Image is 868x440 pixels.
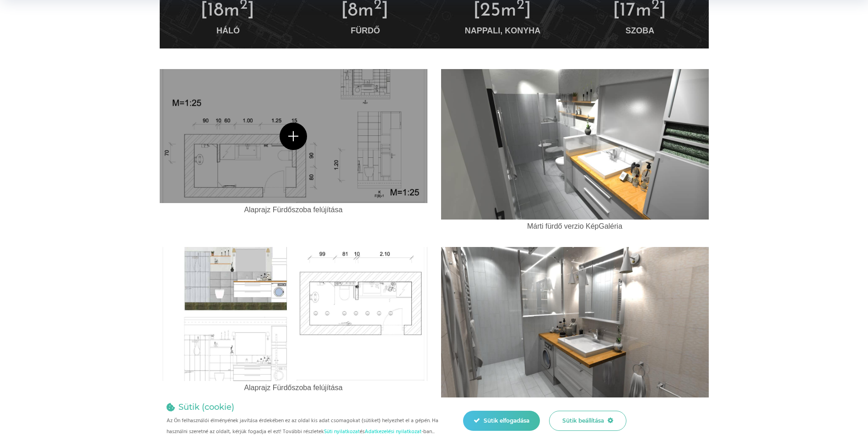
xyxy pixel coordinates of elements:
[570,1,709,21] h3: [17m ]
[160,381,427,395] figcaption: Alaprajz Fürdőszoba felújítása
[296,1,434,21] h3: [8m ]
[441,220,709,233] figcaption: Márti fürdő verzio KépGaléria
[160,132,427,140] a: alaprajz
[160,203,427,217] figcaption: Alaprajz Fürdőszoba felújítása
[549,411,626,431] div: Sütik beállítása
[160,310,427,317] a: alaprajz_22
[297,27,434,35] h6: fürdő
[441,247,709,397] img: VelvetStudio KépGaléria Márti fürdő képgaléria,lakberendezés
[167,415,445,437] p: Az Ön felhasználói élményének javítása érdekében ez az oldal kis adat csomagokat (sütiket) helyez...
[571,27,709,35] h6: szoba
[441,318,709,326] a: Fürdő 1
[441,140,709,148] a: Fürdő verzió 1
[324,427,360,436] a: Süti nyilatkozat
[441,69,709,220] img: VelvetStudio KépGaléria Márti fürdő verzio képgaléria,lakberendezés
[434,27,571,35] h6: nappali, konyha
[463,411,540,431] div: Sütik elfogadása
[433,1,571,21] h3: [25m ]
[365,427,421,436] a: Adatkezelési nyilatkozat
[158,1,297,21] h3: [18m ]
[160,27,297,35] h6: háló
[178,402,234,412] h4: Sütik (cookie)
[160,247,427,381] img: VelvetStudio Fürdőszoba felújítása Alaprajz fürdőszoba felújítás,akadálymentesített fürdőszoba,fü...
